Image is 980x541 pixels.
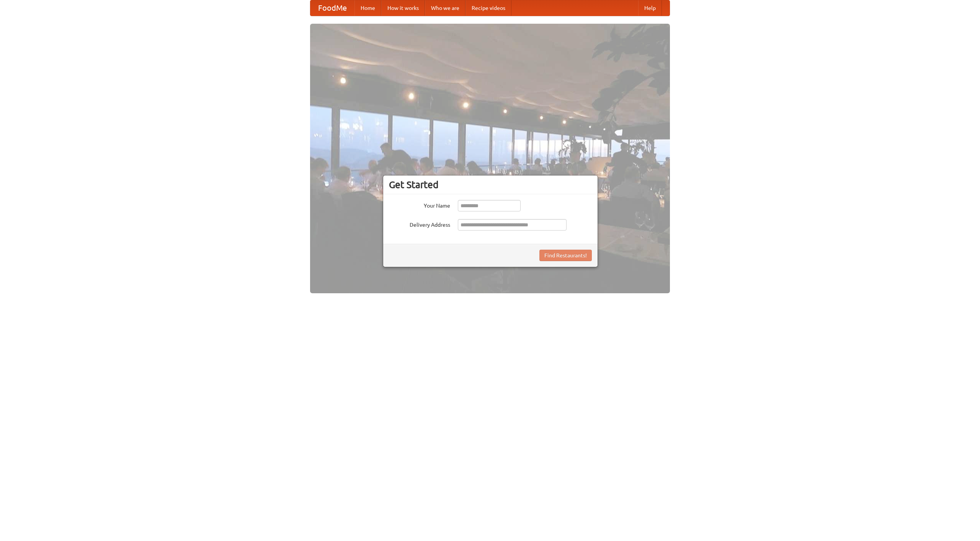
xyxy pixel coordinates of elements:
label: Your Name [389,200,450,210]
button: Find Restaurants! [539,250,592,261]
a: Home [354,0,381,16]
a: FoodMe [310,0,354,16]
a: How it works [381,0,425,16]
a: Help [638,0,662,16]
label: Delivery Address [389,219,450,229]
a: Who we are [425,0,465,16]
h3: Get Started [389,179,592,190]
a: Recipe videos [465,0,511,16]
